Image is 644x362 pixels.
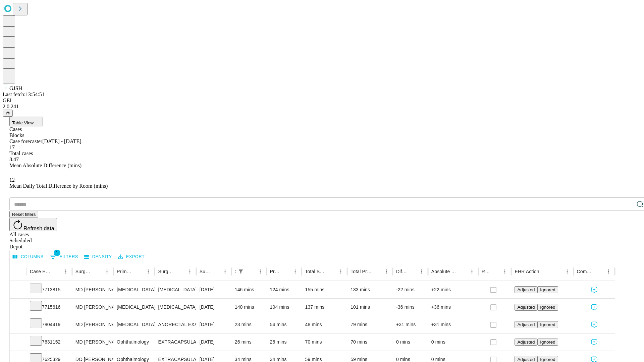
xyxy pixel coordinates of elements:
[540,287,555,292] span: Ignored
[30,316,69,333] div: 7804419
[75,281,110,298] div: MD [PERSON_NAME] E Md
[200,281,228,298] div: [DATE]
[396,316,425,333] div: +31 mins
[75,334,110,351] div: MD [PERSON_NAME]
[102,267,112,276] button: Menu
[431,316,475,333] div: +31 mins
[270,281,299,298] div: 124 mins
[30,334,69,351] div: 7631152
[9,144,15,150] span: 17
[270,269,281,274] div: Predicted In Room Duration
[220,267,230,276] button: Menu
[75,269,92,274] div: Surgeon Name
[13,319,23,331] button: Expand
[270,316,299,333] div: 54 mins
[396,281,425,298] div: -22 mins
[54,249,60,256] span: 1
[517,322,535,327] span: Adjusted
[540,322,555,327] span: Ignored
[396,269,407,274] div: Difference
[491,267,500,276] button: Sort
[305,316,344,333] div: 48 mins
[176,267,185,276] button: Sort
[270,334,299,351] div: 26 mins
[270,299,299,316] div: 104 mins
[3,92,45,97] span: Last fetch: 13:54:51
[236,267,246,276] button: Show filters
[158,316,193,333] div: ANORECTAL EXAM UNDER ANESTHESIA
[515,286,537,293] button: Adjusted
[9,177,15,183] span: 12
[117,269,133,274] div: Primary Service
[185,267,195,276] button: Menu
[246,267,256,276] button: Sort
[200,316,228,333] div: [DATE]
[235,299,263,316] div: 140 mins
[537,286,558,293] button: Ignored
[12,212,36,217] span: Reset filters
[9,163,82,168] span: Mean Absolute Difference (mins)
[3,104,641,110] div: 2.0.241
[236,267,246,276] div: 1 active filter
[48,251,80,262] button: Show filters
[9,183,108,189] span: Mean Daily Total Difference by Room (mins)
[396,299,425,316] div: -36 mins
[396,334,425,351] div: 0 mins
[431,334,475,351] div: 0 mins
[235,316,263,333] div: 23 mins
[540,357,555,362] span: Ignored
[3,98,641,104] div: GEI
[144,267,153,276] button: Menu
[9,150,33,156] span: Total cases
[515,304,537,311] button: Adjusted
[515,269,539,274] div: EHR Action
[604,267,613,276] button: Menu
[467,267,477,276] button: Menu
[158,299,193,316] div: [MEDICAL_DATA]
[200,299,228,316] div: [DATE]
[431,269,457,274] div: Absolute Difference
[515,321,537,328] button: Adjusted
[9,157,19,162] span: 8.47
[562,267,572,276] button: Menu
[431,281,475,298] div: +22 mins
[594,267,604,276] button: Sort
[431,299,475,316] div: +36 mins
[13,284,23,296] button: Expand
[158,281,193,298] div: [MEDICAL_DATA]
[9,85,22,91] span: GJSH
[517,287,535,292] span: Adjusted
[30,281,69,298] div: 7713815
[500,267,509,276] button: Menu
[305,281,344,298] div: 155 mins
[117,334,151,351] div: Ophthalmology
[351,299,389,316] div: 101 mins
[9,218,57,231] button: Refresh data
[537,339,558,346] button: Ignored
[75,316,110,333] div: MD [PERSON_NAME] E Md
[540,267,549,276] button: Sort
[9,138,42,144] span: Case forecaster
[351,334,389,351] div: 70 mins
[540,340,555,345] span: Ignored
[540,305,555,310] span: Ignored
[351,316,389,333] div: 79 mins
[417,267,426,276] button: Menu
[537,304,558,311] button: Ignored
[158,334,193,351] div: EXTRACAPSULAR CATARACT REMOVAL WITH [MEDICAL_DATA]
[372,267,382,276] button: Sort
[235,269,235,274] div: Scheduled In Room Duration
[116,252,146,262] button: Export
[117,316,151,333] div: [MEDICAL_DATA]
[305,334,344,351] div: 70 mins
[351,269,372,274] div: Total Predicted Duration
[30,269,51,274] div: Case Epic Id
[52,267,61,276] button: Sort
[200,269,210,274] div: Surgery Date
[134,267,144,276] button: Sort
[458,267,467,276] button: Sort
[13,302,23,313] button: Expand
[482,269,490,274] div: Resolved in EHR
[117,299,151,316] div: [MEDICAL_DATA]
[351,281,389,298] div: 133 mins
